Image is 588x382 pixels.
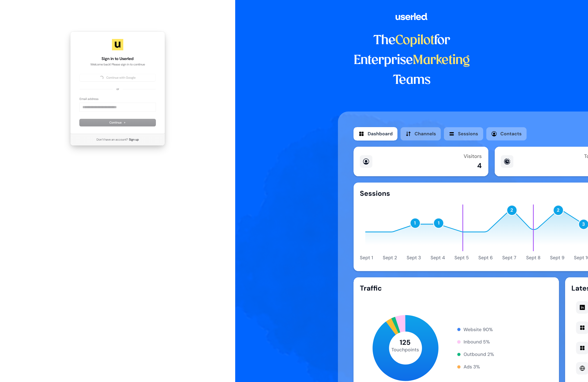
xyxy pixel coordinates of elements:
span: Copilot [395,34,434,47]
p: Welcome back! Please sign in to continue [80,62,156,67]
img: Userled [112,39,123,50]
p: or [116,87,119,91]
span: Don’t have an account? [97,137,128,142]
h1: The for Enterprise Teams [338,31,486,90]
a: Sign up [129,137,139,142]
h1: Sign in to Userled [80,56,156,62]
span: Marketing [413,54,470,67]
